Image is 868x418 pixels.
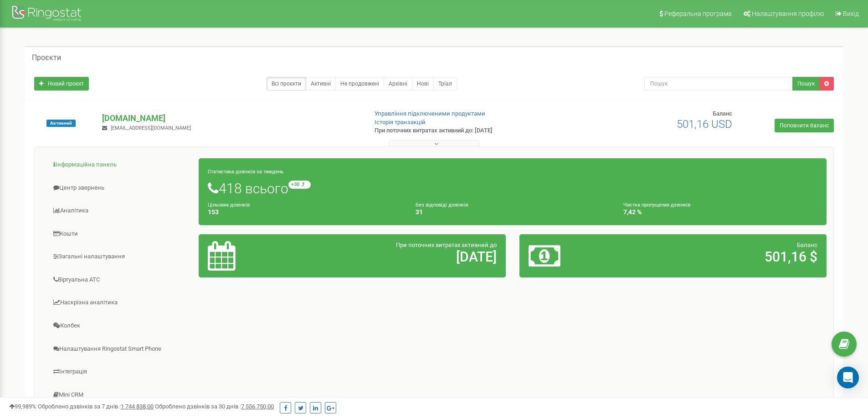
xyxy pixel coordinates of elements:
a: Активні [306,77,336,91]
a: Тріал [433,77,457,91]
h4: 31 [416,209,610,216]
span: Реферальна програма [664,10,732,17]
h1: 418 всього [208,181,817,196]
a: Інтеграція [41,361,199,383]
div: Open Intercom Messenger [837,367,859,388]
a: Не продовжені [335,77,384,91]
span: Баланс [797,242,817,248]
h5: Проєкти [32,54,61,62]
small: Частка пропущених дзвінків [623,202,690,208]
a: Нові [412,77,434,91]
a: Центр звернень [41,177,199,199]
a: Віртуальна АТС [41,269,199,291]
a: Інформаційна панель [41,154,199,176]
a: Загальні налаштування [41,246,199,268]
span: Оброблено дзвінків за 7 днів : [38,403,154,410]
a: Mini CRM [41,384,199,406]
p: [DOMAIN_NAME] [102,112,360,124]
small: Статистика дзвінків за тиждень [208,169,283,175]
small: +30 [288,181,311,189]
a: Архівні [384,77,412,91]
span: Вихід [843,10,859,17]
h2: 501,16 $ [629,249,817,264]
u: 7 556 750,00 [241,403,274,410]
p: При поточних витратах активний до: [DATE] [375,126,564,135]
span: [EMAIL_ADDRESS][DOMAIN_NAME] [111,125,191,131]
span: Баланс [713,110,732,117]
h4: 153 [208,209,402,216]
small: Цільових дзвінків [208,202,250,208]
input: Пошук [644,77,793,91]
span: При поточних витратах активний до [396,242,497,248]
a: Новий проєкт [34,77,89,91]
button: Пошук [792,77,820,91]
span: 99,989% [9,403,36,410]
u: 1 744 838,00 [121,403,154,410]
a: Аналiтика [41,200,199,222]
small: Без відповіді дзвінків [416,202,468,208]
a: Історія транзакцій [375,119,426,126]
a: Колбек [41,315,199,337]
a: Управління підключеними продуктами [375,110,485,117]
span: Налаштування профілю [752,10,824,17]
a: Налаштування Ringostat Smart Phone [41,338,199,360]
a: Поповнити баланс [775,119,834,132]
span: Оброблено дзвінків за 30 днів : [155,403,274,410]
a: Кошти [41,223,199,245]
a: Наскрізна аналітика [41,292,199,314]
a: Всі проєкти [267,77,306,91]
span: Активний [46,120,76,127]
h2: [DATE] [308,249,497,264]
span: 501,16 USD [677,118,732,131]
h4: 7,42 % [623,209,817,216]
